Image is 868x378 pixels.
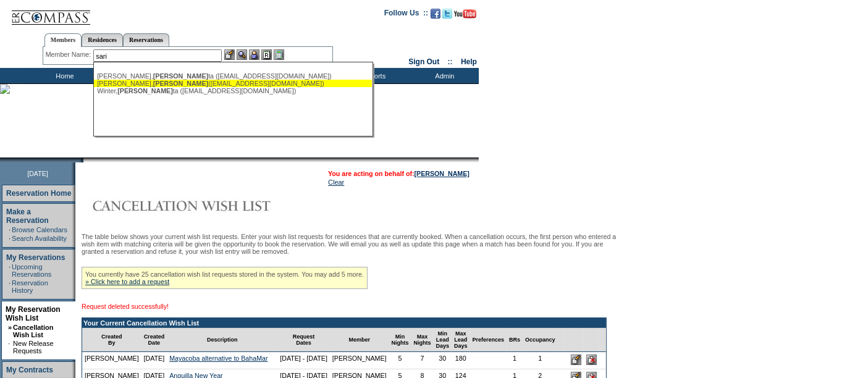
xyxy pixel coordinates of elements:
[507,328,523,352] td: BRs
[12,279,48,294] a: Reservation History
[8,340,12,355] td: ·
[12,226,67,233] a: Browse Calendars
[153,72,208,80] span: [PERSON_NAME]
[12,263,51,278] a: Upcoming Reservations
[82,33,123,46] a: Residences
[454,9,476,19] img: Subscribe to our YouTube Channel
[330,352,389,369] td: [PERSON_NAME]
[9,279,11,294] td: ·
[9,235,11,242] td: ·
[82,303,169,310] span: Request deleted successfully!
[46,49,93,60] div: Member Name:
[97,80,369,87] div: [PERSON_NAME], ([EMAIL_ADDRESS][DOMAIN_NAME])
[523,352,558,369] td: 1
[13,324,53,338] a: Cancellation Wish List
[97,72,369,80] div: [PERSON_NAME], ta ([EMAIL_ADDRESS][DOMAIN_NAME])
[167,328,277,352] td: Description
[470,328,507,352] td: Preferences
[277,328,330,352] td: Request Dates
[571,355,581,365] input: Edit this Request
[411,328,434,352] td: Max Nights
[6,208,49,225] a: Make a Reservation
[330,328,389,352] td: Member
[442,9,452,19] img: Follow us on Twitter
[224,49,235,60] img: b_edit.gif
[79,157,83,162] img: promoShadowLeftCorner.gif
[82,267,368,289] div: You currently have 25 cancellation wish list requests stored in the system. You may add 5 more.
[169,355,268,362] a: Mayacoba alternative to BahaMar
[454,12,476,20] a: Subscribe to our YouTube Channel
[97,87,369,94] div: Winter, ta ([EMAIL_ADDRESS][DOMAIN_NAME])
[13,340,53,355] a: New Release Requests
[461,57,477,66] a: Help
[6,366,53,374] a: My Contracts
[6,253,65,262] a: My Reservations
[452,328,470,352] td: Max Lead Days
[415,170,470,177] a: [PERSON_NAME]
[153,80,208,87] span: [PERSON_NAME]
[83,157,85,162] img: blank.gif
[448,57,453,66] span: ::
[9,226,11,233] td: ·
[434,328,452,352] td: Min Lead Days
[28,68,99,83] td: Home
[8,324,12,331] b: »
[274,49,284,60] img: b_calculator.gif
[280,355,327,362] nobr: [DATE] - [DATE]
[237,49,247,60] img: View
[431,9,440,19] img: Become our fan on Facebook
[44,33,82,47] a: Members
[85,278,169,285] a: » Click here to add a request
[328,170,470,177] span: You are acting on behalf of:
[6,305,61,322] a: My Reservation Wish List
[384,7,428,22] td: Follow Us ::
[328,178,344,186] a: Clear
[411,352,434,369] td: 7
[82,318,606,328] td: Your Current Cancellation Wish List
[249,49,259,60] img: Impersonate
[12,235,67,242] a: Search Availability
[9,263,11,278] td: ·
[123,33,169,46] a: Reservations
[117,87,172,94] span: [PERSON_NAME]
[141,352,167,369] td: [DATE]
[452,352,470,369] td: 180
[389,352,411,369] td: 5
[442,12,452,20] a: Follow us on Twitter
[27,170,48,177] span: [DATE]
[389,328,411,352] td: Min Nights
[431,12,440,20] a: Become our fan on Facebook
[82,352,141,369] td: [PERSON_NAME]
[6,189,71,198] a: Reservation Home
[141,328,167,352] td: Created Date
[507,352,523,369] td: 1
[408,68,479,83] td: Admin
[408,57,439,66] a: Sign Out
[586,355,597,365] input: Delete this Request
[434,352,452,369] td: 30
[261,49,272,60] img: Reservations
[82,328,141,352] td: Created By
[82,193,329,218] img: Cancellation Wish List
[523,328,558,352] td: Occupancy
